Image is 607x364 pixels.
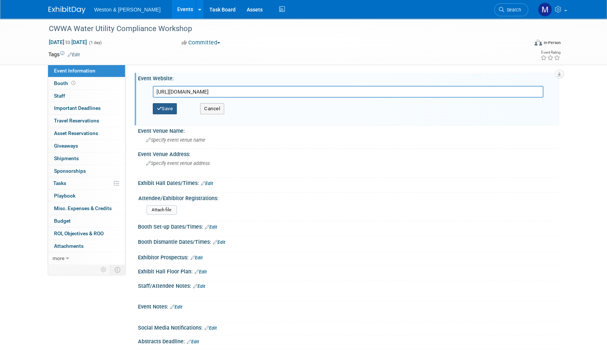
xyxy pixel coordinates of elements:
td: Personalize Event Tab Strip [97,265,110,274]
div: Booth Dismantle Dates/Times: [138,236,559,246]
div: Exhibit Hall Floor Plan: [138,266,559,276]
div: In-Person [543,40,560,45]
a: Edit [205,326,217,331]
a: Edit [201,181,213,186]
div: Event Rating [540,51,560,54]
div: Abstracts Deadline: [138,336,559,346]
span: Booth [54,80,77,86]
span: Shipments [54,155,79,161]
a: Edit [68,52,80,57]
span: ROI, Objectives & ROO [54,230,104,236]
a: Giveaways [48,140,125,152]
a: Booth [48,77,125,90]
button: Cancel [200,103,224,114]
a: Event Information [48,65,125,77]
span: Specify event venue name [146,137,205,143]
span: more [53,255,64,261]
span: Giveaways [54,143,78,149]
span: Booth not reserved yet [70,80,77,86]
span: Misc. Expenses & Credits [54,205,112,211]
a: Playbook [48,190,125,202]
div: Event Website: [138,73,559,82]
span: Travel Reservations [54,118,99,124]
a: Edit [205,225,217,230]
span: Important Deadlines [54,105,101,111]
a: Travel Reservations [48,115,125,127]
a: Edit [193,284,205,289]
a: Edit [213,240,225,245]
span: Search [504,7,521,13]
span: Attachments [54,243,84,249]
a: Misc. Expenses & Credits [48,202,125,215]
button: Save [153,103,177,114]
span: [DATE] [DATE] [48,39,87,45]
span: Event Information [54,68,95,74]
div: Event Venue Name: [138,125,559,135]
span: Budget [54,218,71,224]
span: (1 day) [88,40,102,45]
span: to [64,39,71,45]
span: Sponsorships [54,168,86,174]
a: Sponsorships [48,165,125,177]
a: more [48,252,125,264]
input: Enter URL [153,86,543,98]
div: Exhibit Hall Dates/Times: [138,178,559,187]
div: Attendee/Exhibitor Registrations: [138,193,556,202]
div: CWWA Water Utility Compliance Workshop [46,22,517,36]
span: Staff [54,93,65,99]
div: Booth Set-up Dates/Times: [138,221,559,231]
div: Exhibitor Prospectus: [138,252,559,262]
a: Edit [190,255,203,260]
a: Edit [187,339,199,344]
img: Mary Ann Trujillo [538,3,552,17]
a: Edit [195,269,207,274]
td: Toggle Event Tabs [110,265,125,274]
a: Staff [48,90,125,102]
a: Budget [48,215,125,227]
a: ROI, Objectives & ROO [48,227,125,240]
button: Committed [179,39,223,47]
div: Staff/Attendee Notes: [138,280,559,290]
a: Search [494,3,528,16]
img: Format-Inperson.png [535,40,542,45]
a: Edit [170,304,182,310]
img: ExhibitDay [48,6,85,14]
span: Tasks [53,180,66,186]
div: Event Format [485,38,561,50]
td: Tags [48,51,80,58]
span: Specify event venue address [146,161,210,166]
span: Weston & [PERSON_NAME] [94,7,161,13]
a: Attachments [48,240,125,252]
span: Playbook [54,193,75,199]
span: Asset Reservations [54,130,98,136]
a: Asset Reservations [48,127,125,139]
div: Event Venue Address: [138,149,559,158]
a: Tasks [48,177,125,189]
div: Event Notes: [138,301,559,311]
a: Shipments [48,152,125,165]
div: Social Media Notifications: [138,322,559,332]
a: Important Deadlines [48,102,125,114]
